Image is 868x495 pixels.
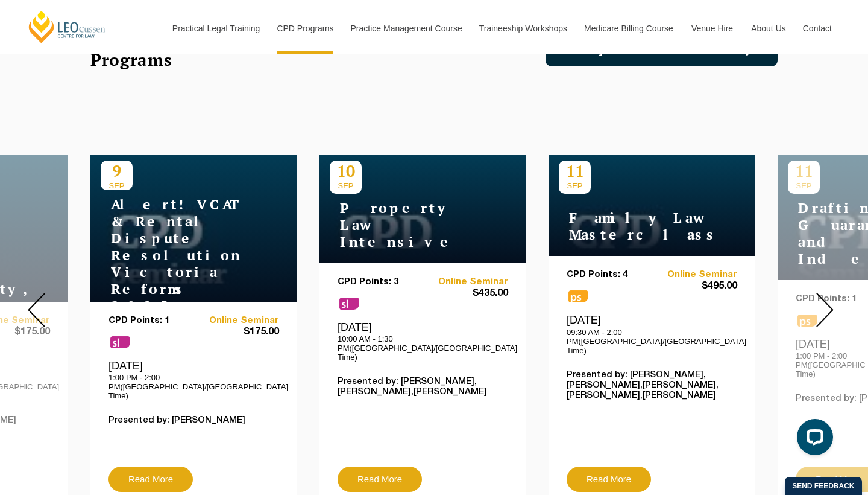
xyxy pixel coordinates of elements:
[423,287,509,300] span: $435.00
[101,181,133,190] span: SEP
[338,334,508,362] p: 10:00 AM - 1:30 PM([GEOGRAPHIC_DATA]/[GEOGRAPHIC_DATA] Time)
[101,161,133,181] p: 9
[567,328,737,355] p: 09:30 AM - 2:00 PM([GEOGRAPHIC_DATA]/[GEOGRAPHIC_DATA] Time)
[338,377,508,397] p: Presented by: [PERSON_NAME],[PERSON_NAME],[PERSON_NAME]
[787,414,838,465] iframe: LiveChat chat widget
[567,313,737,354] div: [DATE]
[470,2,575,54] a: Traineeship Workshops
[342,2,470,54] a: Practice Management Course
[575,2,682,54] a: Medicare Billing Course
[652,270,738,280] a: Online Seminar
[268,2,341,54] a: CPD Programs
[567,370,737,401] p: Presented by: [PERSON_NAME],[PERSON_NAME],[PERSON_NAME],[PERSON_NAME],[PERSON_NAME]
[652,280,738,293] span: $495.00
[108,415,279,426] p: Presented by: [PERSON_NAME]
[339,298,359,310] span: sl
[816,293,834,327] img: Next
[338,467,422,492] a: Read More
[567,270,652,280] p: CPD Points: 4
[163,2,268,54] a: Practical Legal Training
[330,200,480,251] h4: Property Law Intensive
[108,467,193,492] a: Read More
[330,161,362,181] p: 10
[108,316,194,326] p: CPD Points: 1
[559,181,591,190] span: SEP
[568,290,588,302] span: ps
[567,467,651,492] a: Read More
[794,2,841,54] a: Contact
[27,10,107,44] a: [PERSON_NAME] Centre for Law
[338,277,423,287] p: CPD Points: 3
[338,321,508,362] div: [DATE]
[110,336,130,348] span: sl
[194,326,280,339] span: $175.00
[330,181,362,190] span: SEP
[559,161,591,181] p: 11
[559,209,709,243] h4: Family Law Masterclass
[423,277,509,287] a: Online Seminar
[28,293,45,327] img: Prev
[194,316,280,326] a: Online Seminar
[742,2,794,54] a: About Us
[101,196,251,315] h4: Alert! VCAT & Rental Dispute Resolution Victoria Reforms 2025
[108,359,279,400] div: [DATE]
[108,373,279,400] p: 1:00 PM - 2:00 PM([GEOGRAPHIC_DATA]/[GEOGRAPHIC_DATA] Time)
[682,2,742,54] a: Venue Hire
